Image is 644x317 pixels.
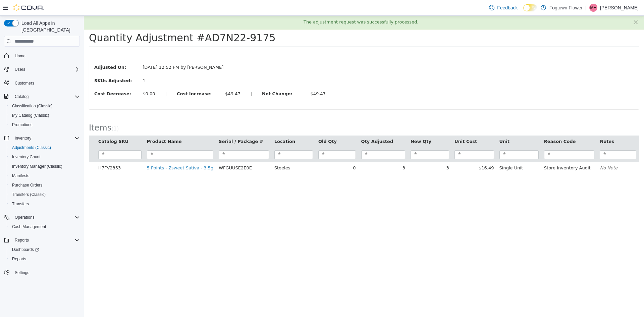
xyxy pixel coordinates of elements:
[327,122,349,129] button: New Qty
[460,122,493,129] button: Reason Code
[9,246,42,254] a: Dashboards
[12,247,39,252] span: Dashboards
[162,75,173,82] label: |
[9,162,80,170] span: Inventory Manager (Classic)
[15,67,25,72] span: Users
[9,121,35,129] a: Promotions
[12,268,80,277] span: Settings
[132,146,188,158] td: WFGUUSE2E0E
[523,11,524,12] span: Dark Mode
[7,222,83,231] button: Cash Management
[7,171,83,180] button: Manifests
[15,270,29,275] span: Settings
[9,172,32,180] a: Manifests
[589,4,597,12] div: Mark Hiebert
[1,235,83,245] button: Reports
[368,146,413,158] td: $16.49
[54,48,145,55] div: [DATE] 12:52 PM by [PERSON_NAME]
[5,75,54,82] label: Cost Decrease:
[7,245,83,254] a: Dashboards
[277,122,311,129] button: Qty Adjusted
[226,75,242,82] div: $49.47
[15,53,25,59] span: Home
[12,164,62,169] span: Inventory Manager (Classic)
[5,16,192,28] span: Quantity Adjustment #AD7N22-9175
[12,269,32,277] a: Settings
[9,191,80,199] span: Transfers (Classic)
[12,236,80,244] span: Reports
[9,111,80,119] span: My Catalog (Classic)
[12,182,43,188] span: Purchase Orders
[173,75,221,82] label: Net Change:
[5,48,54,55] label: Adjusted On:
[12,134,80,142] span: Inventory
[63,122,99,129] button: Product Name
[7,152,83,162] button: Inventory Count
[1,65,83,74] button: Users
[15,136,31,141] span: Inventory
[9,121,80,129] span: Promotions
[9,102,55,110] a: Classification (Classic)
[12,256,26,262] span: Reports
[15,237,29,243] span: Reports
[19,20,80,33] span: Load All Apps in [GEOGRAPHIC_DATA]
[7,111,83,120] button: My Catalog (Classic)
[585,4,587,12] p: |
[12,113,49,118] span: My Catalog (Classic)
[12,65,80,73] span: Users
[59,75,71,82] div: $0.00
[9,246,80,254] span: Dashboards
[9,144,54,152] a: Adjustments (Classic)
[9,153,43,161] a: Inventory Count
[9,223,49,231] a: Cash Management
[600,4,639,12] p: [PERSON_NAME]
[7,120,83,129] button: Promotions
[9,255,80,263] span: Reports
[15,94,29,99] span: Catalog
[9,223,80,231] span: Cash Management
[88,75,136,82] label: Cost Increase:
[324,146,368,158] td: 3
[1,92,83,101] button: Catalog
[12,79,80,87] span: Customers
[7,101,83,111] button: Classification (Classic)
[486,1,520,14] a: Feedback
[5,62,54,68] label: SKUs Adjusted:
[523,4,537,11] input: Dark Mode
[1,134,83,143] button: Inventory
[12,134,34,142] button: Inventory
[7,199,83,209] button: Transfers
[7,162,83,171] button: Inventory Manager (Classic)
[12,103,53,109] span: Classification (Classic)
[30,110,33,116] span: 1
[141,75,157,82] div: $49.47
[275,146,324,158] td: 3
[12,122,33,127] span: Promotions
[12,213,37,221] button: Operations
[12,173,29,178] span: Manifests
[497,4,518,11] span: Feedback
[413,146,458,158] td: Single Unit
[1,78,83,88] button: Customers
[232,146,275,158] td: 0
[15,81,34,86] span: Customers
[12,79,37,87] a: Customers
[9,153,80,161] span: Inventory Count
[371,122,394,129] button: Unit Cost
[12,145,51,150] span: Adjustments (Classic)
[4,48,80,295] nav: Complex example
[5,107,28,117] span: Items
[13,4,44,11] img: Cova
[191,122,213,129] button: Location
[12,65,28,73] button: Users
[12,51,80,60] span: Home
[12,224,46,229] span: Cash Management
[135,122,181,129] button: Serial / Package #
[9,111,52,119] a: My Catalog (Classic)
[1,213,83,222] button: Operations
[12,93,80,101] span: Catalog
[59,62,140,68] div: 1
[9,144,80,152] span: Adjustments (Classic)
[7,180,83,190] button: Purchase Orders
[9,162,65,170] a: Inventory Manager (Classic)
